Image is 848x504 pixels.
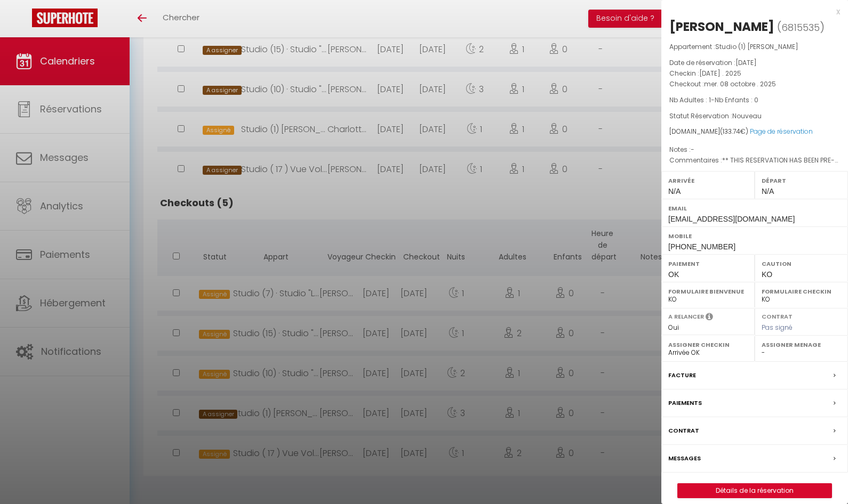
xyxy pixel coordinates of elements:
[715,95,758,104] span: Nb Enfants : 0
[668,175,748,186] label: Arrivée
[669,42,840,52] p: Appartement :
[668,203,841,214] label: Email
[691,145,694,154] span: -
[669,95,840,105] p: -
[669,127,840,137] div: [DOMAIN_NAME]
[762,339,841,350] label: Assigner Menage
[668,453,701,464] label: Messages
[661,5,840,18] div: x
[668,397,702,409] label: Paiements
[669,18,774,35] div: [PERSON_NAME]
[668,258,748,269] label: Paiement
[732,111,762,120] span: Nouveau
[668,286,748,297] label: Formulaire Bienvenue
[668,425,699,436] label: Contrat
[704,79,776,88] span: mer. 08 octobre . 2025
[668,270,679,279] span: OK
[669,79,840,90] p: Checkout :
[668,339,748,350] label: Assigner Checkin
[750,127,813,136] a: Page de réservation
[668,312,704,321] label: A relancer
[669,144,840,155] p: Notes :
[668,215,795,223] span: [EMAIL_ADDRESS][DOMAIN_NAME]
[706,312,713,324] i: Sélectionner OUI si vous souhaiter envoyer les séquences de messages post-checkout
[678,484,831,498] a: Détails de la réservation
[720,127,748,136] span: ( €)
[669,155,840,166] p: Commentaires :
[677,483,832,498] button: Détails de la réservation
[668,187,681,196] span: N/A
[762,312,793,319] label: Contrat
[762,286,841,297] label: Formulaire Checkin
[762,258,841,269] label: Caution
[669,95,711,104] span: Nb Adultes : 1
[762,323,793,332] span: Pas signé
[669,68,840,79] p: Checkin :
[781,21,820,34] span: 6815535
[668,370,696,381] label: Facture
[669,111,840,121] p: Statut Réservation :
[699,69,741,78] span: [DATE] . 2025
[669,58,840,68] p: Date de réservation :
[762,175,841,186] label: Départ
[668,242,735,251] span: [PHONE_NUMBER]
[723,127,740,136] span: 133.74
[668,231,841,241] label: Mobile
[777,20,825,35] span: ( )
[735,58,757,67] span: [DATE]
[715,42,798,51] span: Studio (1) [PERSON_NAME]
[762,270,772,279] span: KO
[762,187,774,196] span: N/A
